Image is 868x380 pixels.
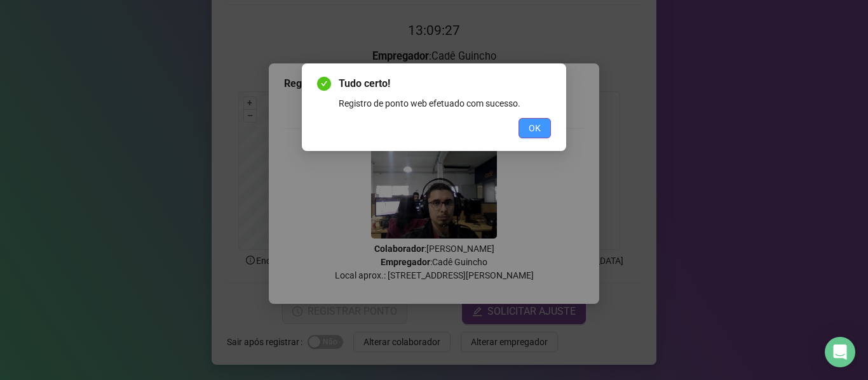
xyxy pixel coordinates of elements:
[317,77,331,91] span: check-circle
[339,76,551,91] span: Tudo certo!
[519,118,551,138] button: OK
[529,121,541,135] span: OK
[339,96,551,110] div: Registro de ponto web efetuado com sucesso.
[825,337,855,367] div: Open Intercom Messenger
